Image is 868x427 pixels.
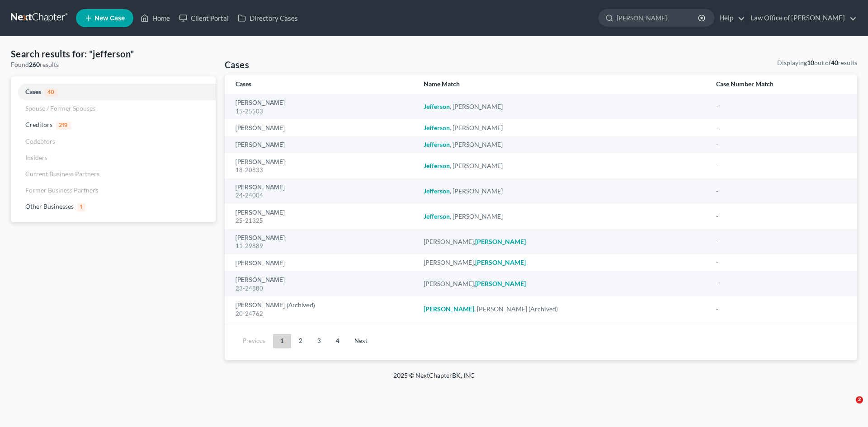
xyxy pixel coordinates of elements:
span: Insiders [25,154,47,161]
a: 4 [329,334,347,348]
a: [PERSON_NAME] [236,125,285,131]
a: [PERSON_NAME] [236,100,285,106]
div: [PERSON_NAME], [424,237,701,246]
span: 219 [56,122,71,130]
div: , [PERSON_NAME] [424,212,701,221]
em: [PERSON_NAME] [424,305,474,313]
h4: Search results for: "jefferson" [11,47,216,60]
div: - [716,212,846,221]
a: Other Businesses1 [11,198,216,215]
div: Found results [11,60,216,69]
strong: 40 [831,59,838,66]
h4: Cases [225,58,249,71]
span: 1 [77,203,85,211]
div: , [PERSON_NAME] [424,161,701,170]
a: [PERSON_NAME] [236,235,285,241]
a: 2 [292,334,310,348]
span: Creditors [25,121,52,128]
em: Jefferson [424,162,450,169]
iframe: Intercom live chat [837,396,859,418]
a: [PERSON_NAME] [236,277,285,283]
div: 18-20833 [236,166,409,174]
th: Name Match [416,75,708,94]
span: Former Business Partners [25,186,98,194]
div: 11-29889 [236,242,409,250]
div: - [716,102,846,111]
em: Jefferson [424,187,450,195]
a: Directory Cases [233,10,302,26]
a: [PERSON_NAME] [236,159,285,165]
em: Jefferson [424,212,450,220]
a: [PERSON_NAME] [236,210,285,216]
span: Other Businesses [25,202,74,210]
span: New Case [94,15,125,22]
a: Help [715,10,745,26]
a: Client Portal [175,10,233,26]
th: Cases [225,75,416,94]
div: Displaying out of results [777,58,857,67]
div: - [716,187,846,196]
span: 2 [856,396,863,404]
div: - [716,258,846,267]
em: Jefferson [424,103,450,110]
a: Home [136,10,175,26]
strong: 10 [807,59,814,66]
div: , [PERSON_NAME] [424,123,701,132]
div: , [PERSON_NAME] [424,187,701,196]
div: 23-24880 [236,284,409,293]
em: [PERSON_NAME] [475,238,526,245]
a: Next [347,334,375,348]
div: - [716,305,846,314]
div: 2025 © NextChapterBK, INC [176,371,692,387]
div: [PERSON_NAME], [424,279,701,288]
div: 20-24762 [236,310,409,318]
div: 24-24004 [236,191,409,200]
strong: 260 [29,61,40,68]
th: Case Number Match [709,75,857,94]
input: Search by name... [617,9,699,26]
a: Creditors219 [11,117,216,133]
div: - [716,279,846,288]
span: Spouse / Former Spouses [25,104,95,112]
a: Codebtors [11,133,216,150]
span: Cases [25,88,41,95]
div: - [716,123,846,132]
div: [PERSON_NAME], [424,258,701,267]
div: 25-21325 [236,216,409,225]
a: [PERSON_NAME] (Archived) [236,302,315,309]
a: Cases40 [11,84,216,100]
a: Insiders [11,150,216,166]
div: - [716,161,846,170]
a: [PERSON_NAME] [236,142,285,148]
div: - [716,237,846,246]
a: 1 [273,334,291,348]
a: Spouse / Former Spouses [11,100,216,117]
div: 15-25503 [236,107,409,116]
a: [PERSON_NAME] [236,260,285,267]
a: [PERSON_NAME] [236,184,285,191]
a: 3 [310,334,328,348]
div: , [PERSON_NAME] [424,140,701,149]
span: Codebtors [25,137,55,145]
div: - [716,140,846,149]
span: Current Business Partners [25,170,99,178]
em: Jefferson [424,124,450,131]
a: Former Business Partners [11,182,216,198]
em: [PERSON_NAME] [475,258,526,266]
a: Current Business Partners [11,166,216,182]
em: Jefferson [424,141,450,148]
em: [PERSON_NAME] [475,280,526,287]
div: , [PERSON_NAME] (Archived) [424,305,701,314]
span: 40 [45,89,57,97]
a: Law Office of [PERSON_NAME] [746,10,857,26]
div: , [PERSON_NAME] [424,102,701,111]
